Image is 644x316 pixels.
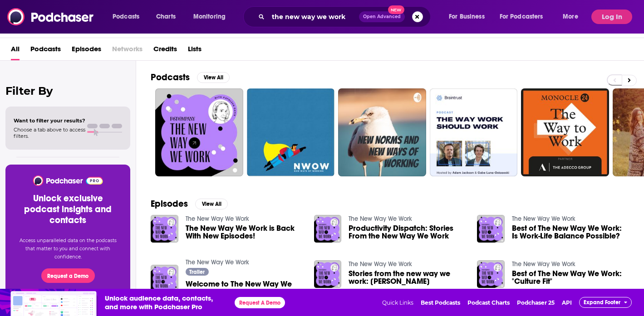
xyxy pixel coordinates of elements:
button: View All [195,199,228,209]
img: Insights visual [10,291,98,316]
a: The New Way We Work [349,260,412,268]
a: Podcast Charts [467,299,510,306]
a: Charts [150,10,181,24]
span: Expand Footer [584,299,620,306]
a: The New Way We Work is Back With New Episodes! [186,224,303,240]
img: Stories from the new way we work: Shantelle [314,260,342,288]
button: open menu [556,10,590,24]
span: Networks [112,42,143,60]
img: Best of The New Way We Work: Is Work-Life Balance Possible? [477,215,505,243]
span: More [563,10,578,23]
span: For Business [449,10,485,23]
span: New [388,5,404,14]
a: Best of The New Way We Work: "Culture Fit" [512,270,629,285]
h2: Filter By [5,84,130,97]
a: Credits [153,42,177,60]
a: API [562,299,572,306]
img: Podchaser - Follow, Share and Rate Podcasts [32,175,103,186]
a: The New Way We Work [512,260,575,268]
span: Quick Links [382,299,413,306]
a: Best of The New Way We Work: Is Work-Life Balance Possible? [512,224,629,240]
button: View All [197,72,230,83]
a: Productivity Dispatch: Stories From the New Way We Work [349,224,466,240]
button: Request A Demo [235,297,285,308]
span: Stories from the new way we work: [PERSON_NAME] [349,270,466,285]
img: Best of The New Way We Work: "Culture Fit" [477,260,505,288]
a: Welcome to The New Way We Work! [186,280,303,296]
a: All [11,42,20,60]
p: Access unparalleled data on the podcasts that matter to you and connect with confidence. [16,237,119,261]
h3: Unlock exclusive podcast insights and contacts [16,193,119,226]
img: Podchaser - Follow, Share and Rate Podcasts [7,8,94,25]
button: open menu [187,10,237,24]
img: Welcome to The New Way We Work! [151,265,178,292]
a: Podcasts [30,42,61,60]
img: Productivity Dispatch: Stories From the New Way We Work [314,215,342,243]
a: Lists [188,42,202,60]
span: Open Advanced [363,15,401,19]
span: Monitoring [193,10,226,23]
a: The New Way We Work [186,258,249,266]
span: Trailer [189,269,205,275]
a: Stories from the new way we work: Shantelle [349,270,466,285]
a: Best Podcasts [421,299,460,306]
span: Unlock audience data, contacts, and more with Podchaser Pro [105,294,227,311]
span: Charts [156,10,176,23]
div: Search podcasts, credits, & more... [252,6,439,27]
a: Episodes [72,42,101,60]
button: Request a Demo [41,268,95,283]
a: PodcastsView All [151,72,230,83]
button: open menu [442,10,496,24]
h2: Podcasts [151,72,190,83]
span: Podcasts [113,10,139,23]
button: Open AdvancedNew [359,11,405,22]
span: Choose a tab above to access filters. [14,126,85,139]
h2: Episodes [151,198,188,209]
span: For Podcasters [500,10,543,23]
button: open menu [106,10,151,24]
a: Podchaser 25 [517,299,555,306]
button: Log In [591,10,632,24]
button: open menu [494,10,556,24]
a: The New Way We Work [349,215,412,223]
span: Want to filter your results? [14,117,85,124]
a: The New Way We Work [512,215,575,223]
img: The New Way We Work is Back With New Episodes! [151,215,178,243]
input: Search podcasts, credits, & more... [268,10,359,24]
a: The New Way We Work [186,215,249,223]
button: Expand Footer [579,297,632,308]
a: EpisodesView All [151,198,228,209]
